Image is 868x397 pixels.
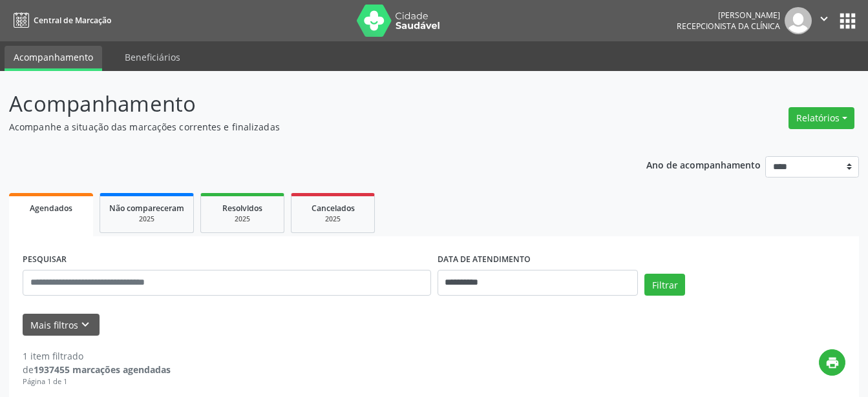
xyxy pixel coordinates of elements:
div: 1 item filtrado [23,349,171,363]
div: [PERSON_NAME] [677,10,780,21]
img: img [785,7,812,34]
div: 2025 [109,214,184,224]
label: PESQUISAR [23,250,67,270]
strong: 1937455 marcações agendadas [34,363,171,376]
button: Mais filtroskeyboard_arrow_down [23,314,100,336]
div: Página 1 de 1 [23,376,171,387]
button: apps [836,10,859,32]
p: Acompanhamento [9,88,604,120]
button: Filtrar [644,274,685,296]
a: Beneficiários [116,46,189,68]
div: de [23,363,171,376]
a: Central de Marcação [9,10,111,31]
span: Não compareceram [109,203,184,214]
button: print [819,349,845,376]
i: keyboard_arrow_down [78,318,92,332]
div: 2025 [210,214,275,224]
span: Recepcionista da clínica [677,21,780,32]
label: DATA DE ATENDIMENTO [438,250,531,270]
span: Resolvidos [222,203,262,214]
div: 2025 [301,214,365,224]
button:  [812,7,836,34]
a: Acompanhamento [5,46,102,71]
i: print [825,356,840,370]
span: Central de Marcação [34,15,111,26]
span: Agendados [30,203,72,214]
p: Ano de acompanhamento [646,156,761,172]
p: Acompanhe a situação das marcações correntes e finalizadas [9,120,604,134]
span: Cancelados [312,203,355,214]
button: Relatórios [789,107,854,129]
i:  [817,12,831,26]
